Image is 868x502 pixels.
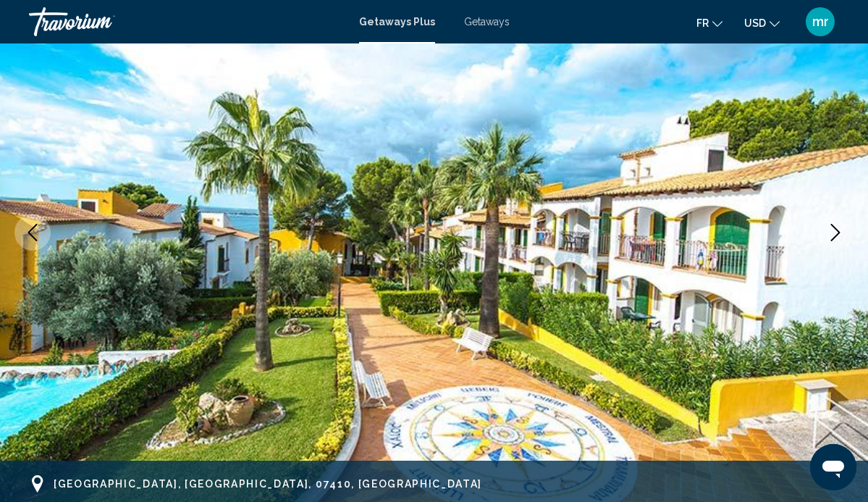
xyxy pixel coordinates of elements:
[54,478,482,490] span: [GEOGRAPHIC_DATA], [GEOGRAPHIC_DATA], 07410, [GEOGRAPHIC_DATA]
[801,7,839,37] button: User Menu
[817,214,854,251] button: Next image
[812,14,829,29] span: mr
[696,12,722,33] button: Change language
[744,17,766,29] span: USD
[696,17,709,29] span: fr
[744,12,780,33] button: Change currency
[359,16,435,28] a: Getaways Plus
[14,214,51,251] button: Previous image
[464,16,510,28] a: Getaways
[29,7,345,36] a: Travorium
[810,444,856,490] iframe: Bouton de lancement de la fenêtre de messagerie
